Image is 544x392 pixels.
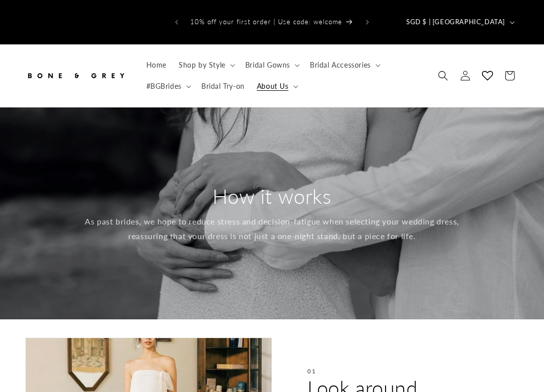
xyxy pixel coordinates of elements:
img: Bone and Grey Bridal [25,65,126,87]
summary: About Us [251,76,302,97]
button: SGD $ | [GEOGRAPHIC_DATA] [400,13,519,32]
summary: Bridal Gowns [239,54,304,76]
button: Previous announcement [166,13,188,32]
summary: #BGBrides [140,76,195,97]
span: SGD $ | [GEOGRAPHIC_DATA] [406,17,505,27]
a: Bridal Try-on [195,76,251,97]
span: Shop by Style [179,61,226,70]
span: #BGBrides [146,82,182,91]
summary: Bridal Accessories [304,54,385,76]
p: 01 [307,368,316,375]
span: Bridal Try-on [201,82,245,91]
p: As past brides, we hope to reduce stress and decision-fatigue when selecting your wedding dress, ... [65,214,479,244]
span: 10% off your first order | Use code: welcome [190,18,342,26]
a: Bone and Grey Bridal [22,61,130,90]
span: About Us [257,82,289,91]
summary: Search [432,65,454,87]
a: Home [140,54,173,76]
span: Home [146,61,167,70]
button: Next announcement [356,13,378,32]
span: Bridal Accessories [310,61,371,70]
h2: How it works [65,183,479,209]
span: Bridal Gowns [245,61,290,70]
summary: Shop by Style [173,54,239,76]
